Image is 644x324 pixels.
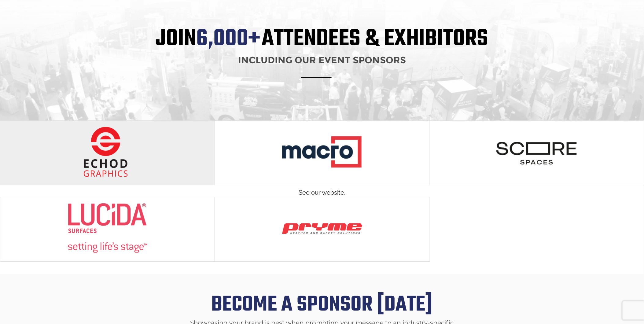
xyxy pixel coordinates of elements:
em: Submit [90,188,111,197]
h1: Join Attendees & Exhibitors [113,29,532,49]
input: Enter your email address [8,75,112,88]
div: Leave a message [32,34,103,42]
img: Pryme Logo [282,203,363,253]
p: See our website. [11,187,633,198]
textarea: Type your message and click 'Submit' [8,93,112,183]
h1: BECOME A SPONSOR [DATE] [212,295,433,315]
div: Minimize live chat window [100,3,115,18]
h3: Including our event sponsors [113,58,532,62]
i: 6,000+ [196,21,260,57]
input: Enter your last name [8,57,112,70]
